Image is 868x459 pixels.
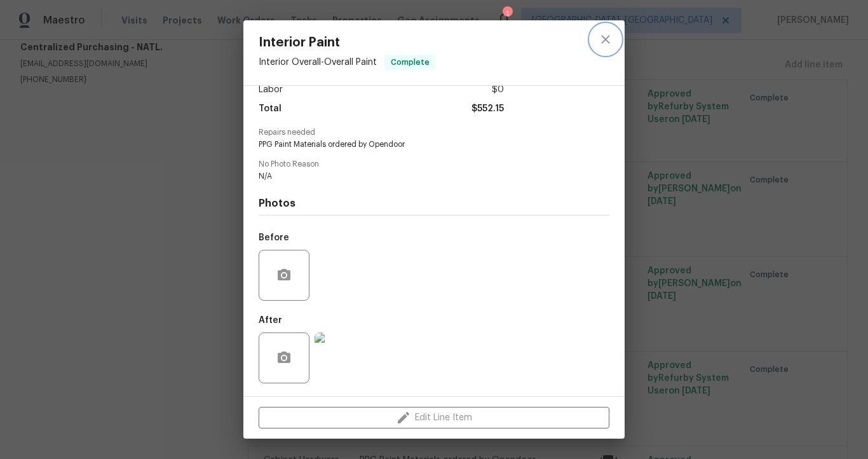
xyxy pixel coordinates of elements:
button: close [590,24,621,55]
h5: After [259,316,282,325]
span: Repairs needed [259,128,609,137]
h5: Before [259,233,289,242]
span: $0 [492,81,504,99]
span: Complete [386,56,435,69]
h4: Photos [259,197,609,210]
span: N/A [259,171,574,182]
span: No Photo Reason [259,160,609,168]
span: Labor [259,81,283,99]
span: PPG Paint Materials ordered by Opendoor [259,139,574,150]
span: Interior Overall - Overall Paint [259,58,377,67]
span: Interior Paint [259,36,436,50]
span: $552.15 [471,100,504,118]
span: Total [259,100,281,118]
div: 1 [503,8,512,20]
